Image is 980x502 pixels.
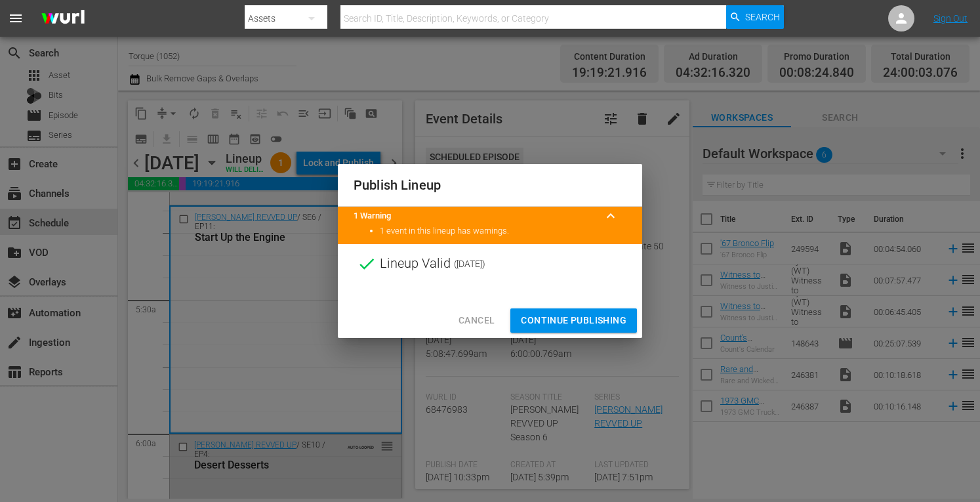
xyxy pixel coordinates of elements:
div: Lineup Valid [338,244,642,283]
span: ( [DATE] ) [454,254,485,274]
img: ans4CAIJ8jUAAAAAAAAAAAAAAAAAAAAAAAAgQb4GAAAAAAAAAAAAAAAAAAAAAAAAJMjXAAAAAAAAAAAAAAAAAAAAAAAAgAT5G... [31,3,94,34]
li: 1 event in this lineup has warnings. [380,225,626,238]
span: Continue Publishing [521,312,626,329]
span: Cancel [459,312,495,329]
button: Cancel [448,308,505,333]
button: keyboard_arrow_up [595,200,626,232]
span: keyboard_arrow_up [603,208,619,224]
span: menu [8,10,24,26]
span: Search [745,5,780,29]
button: Continue Publishing [510,308,637,333]
title: 1 Warning [354,210,595,222]
a: Sign Out [933,13,968,24]
h2: Publish Lineup [354,175,626,196]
